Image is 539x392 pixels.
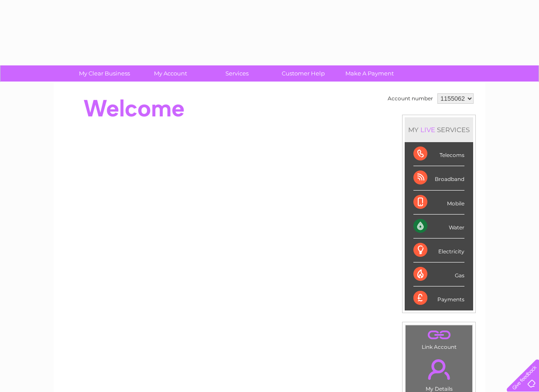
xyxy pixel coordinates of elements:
a: . [408,327,470,343]
a: Customer Help [267,65,339,82]
div: Broadband [413,166,464,190]
td: Account number [385,91,435,106]
a: My Clear Business [68,65,140,82]
div: Water [413,215,464,239]
div: Gas [413,262,464,286]
a: My Account [135,65,207,82]
a: Services [201,65,273,82]
div: Payments [413,286,464,310]
div: MY SERVICES [405,117,473,142]
a: Make A Payment [334,65,406,82]
div: Mobile [413,191,464,215]
div: Telecoms [413,142,464,166]
a: . [408,354,470,385]
div: LIVE [419,126,437,134]
div: Electricity [413,239,464,262]
td: Link Account [405,325,473,352]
